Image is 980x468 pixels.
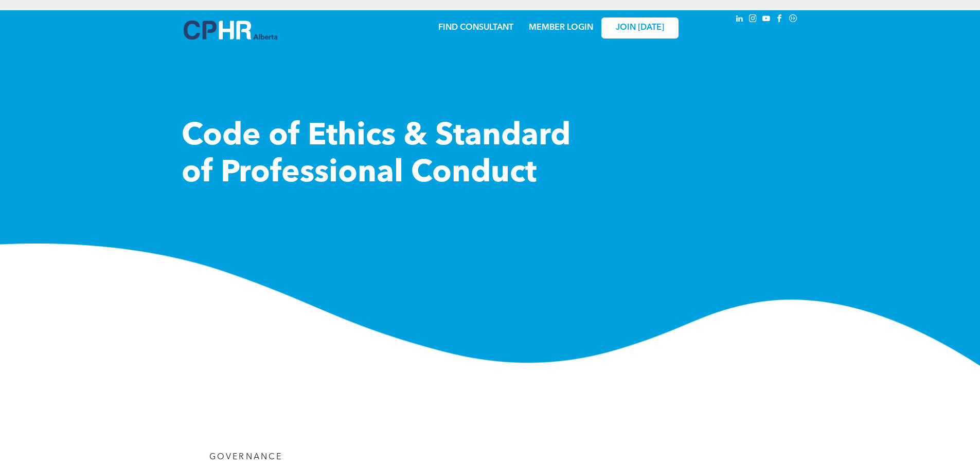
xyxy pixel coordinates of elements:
a: JOIN [DATE] [601,17,679,39]
a: Social network [788,13,799,27]
a: MEMBER LOGIN [529,24,593,32]
span: JOIN [DATE] [616,23,664,33]
a: linkedin [734,13,745,27]
a: facebook [774,13,786,27]
img: A blue and white logo for cp alberta [184,21,277,40]
span: Code of Ethics & Standard of Professional Conduct [182,121,571,189]
a: FIND CONSULTANT [438,24,513,32]
span: GOVERNANCE [209,453,283,461]
a: youtube [761,13,772,27]
a: instagram [747,13,759,27]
